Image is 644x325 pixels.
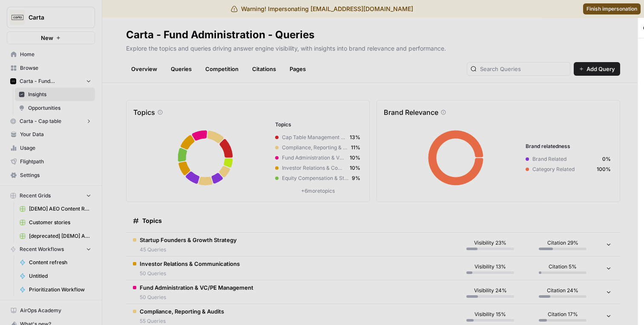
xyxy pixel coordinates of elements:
p: + 6 more topics [275,187,360,195]
img: c35yeiwf0qjehltklbh57st2xhbo [10,78,16,84]
span: Brand Related [532,155,599,163]
span: Your Data [20,131,91,138]
span: Category Related [532,165,593,173]
button: Carta - Fund Administration [7,75,95,88]
h3: Topics [275,121,360,128]
span: Investor Relations & Communications [282,164,346,172]
button: Recent Workflows [7,243,95,256]
span: Recent Workflows [20,245,64,253]
a: Overview [126,62,162,76]
span: 100% [597,165,611,173]
a: Prioritization Workflow [16,283,95,296]
a: Pages [285,62,311,76]
span: Content refresh [29,259,91,266]
a: Untitled [16,269,95,283]
span: Visibility 15% [474,311,506,318]
span: 50 Queries [140,270,240,277]
p: Topics [133,107,155,117]
span: Visibility 24% [474,287,507,294]
span: Topics [142,217,162,225]
button: Add Query [574,62,620,76]
a: Content refresh [16,256,95,269]
span: 13% [350,134,360,141]
a: Your Data [7,128,95,141]
span: Insights [28,91,91,98]
span: Startup Founders & Growth Strategy [140,236,237,244]
button: New [7,31,95,44]
span: AirOps Academy [20,307,91,314]
span: 45 Queries [140,246,237,254]
span: Carta - Fund Administration [20,77,82,85]
span: Cap Table Management & Ownership [282,134,346,141]
span: 0% [602,155,611,163]
span: Untitled [29,272,91,280]
a: Home [7,48,95,61]
span: Carta [29,13,80,22]
span: [DEMO] AEO Content Refresh [29,205,91,213]
span: Compliance, Reporting & Audits [282,144,348,151]
span: Compliance, Reporting & Audits [140,307,224,316]
a: Flightpath [7,155,95,168]
a: AirOps Academy [7,304,95,317]
a: Opportunities [15,101,95,115]
span: Citation 17% [548,311,578,318]
span: Citation 5% [549,263,577,271]
a: Usage [7,141,95,155]
span: Flightpath [20,158,91,165]
a: Browse [7,61,95,75]
span: Carta - Cap table [20,117,61,125]
span: Customer stories [29,219,91,226]
a: Citations [247,62,281,76]
span: Equity Compensation & Stock Options [282,174,348,182]
span: Visibility 13% [474,263,506,271]
span: Finish impersonation [586,5,637,13]
a: Queries [166,62,197,76]
input: Search Queries [480,65,566,73]
span: 11% [351,144,360,151]
a: Insights [15,88,95,101]
span: Usage [20,144,91,152]
a: [deprecated] [DEMO] AEO Refresh [16,229,95,243]
p: Explore the topics and queries driving answer engine visibility, with insights into brand relevan... [126,42,620,53]
button: Recent Grids [7,189,95,202]
a: Settings [7,168,95,182]
span: Investor Relations & Communications [140,259,240,268]
a: Competition [200,62,244,76]
a: Customer stories [16,216,95,229]
button: Workspace: Carta [7,7,95,28]
span: Add Query [586,65,615,73]
span: Fund Administration & VC/PE Management [282,154,346,162]
span: 9% [352,174,360,182]
img: Carta Logo [10,10,25,25]
span: Prioritization Workflow [29,286,91,294]
span: Opportunities [28,104,91,112]
span: 50 Queries [140,294,253,301]
span: New [41,34,53,42]
a: [DEMO] AEO Content Refresh [16,202,95,216]
span: Home [20,51,91,58]
div: Warning! Impersonating [EMAIL_ADDRESS][DOMAIN_NAME] [231,5,413,13]
span: 10% [350,154,360,162]
span: Citation 24% [547,287,578,294]
span: Browse [20,64,91,72]
h3: Brand relatedness [526,143,611,150]
span: [deprecated] [DEMO] AEO Refresh [29,232,91,240]
span: 55 Queries [140,317,224,325]
span: Settings [20,171,91,179]
span: Citation 29% [547,239,578,247]
span: Fund Administration & VC/PE Management [140,283,253,292]
div: Carta - Fund Administration - Queries [126,28,314,42]
a: Finish impersonation [583,3,641,14]
span: 10% [350,164,360,172]
button: Carta - Cap table [7,115,95,128]
span: Visibility 23% [474,239,506,247]
p: Brand Relevance [384,107,438,117]
span: Recent Grids [20,192,51,200]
